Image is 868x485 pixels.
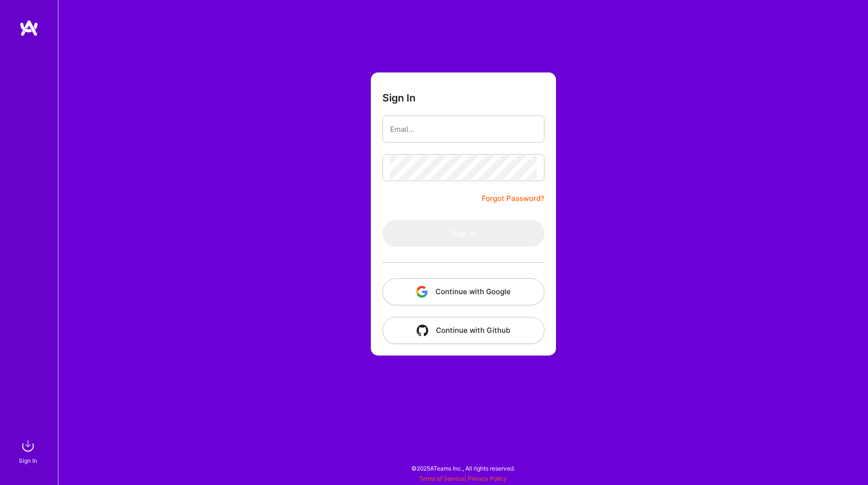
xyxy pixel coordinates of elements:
[468,475,507,482] a: Privacy Policy
[382,92,416,104] h3: Sign In
[417,325,428,336] img: icon
[19,456,37,466] div: Sign In
[419,475,507,482] span: |
[419,475,464,482] a: Terms of Service
[382,278,544,305] button: Continue with Google
[20,436,38,466] a: sign inSign In
[382,317,544,344] button: Continue with Github
[58,456,868,480] div: © 2025 ATeams Inc., All rights reserved.
[382,220,544,247] button: Sign In
[390,117,537,142] input: Email...
[18,436,38,456] img: sign in
[416,286,428,298] img: icon
[19,19,39,37] img: logo
[482,193,544,204] a: Forgot Password?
